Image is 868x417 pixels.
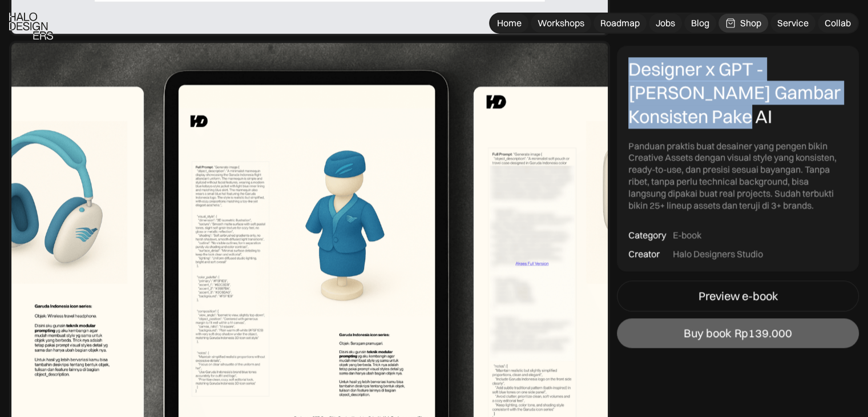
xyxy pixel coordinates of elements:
a: Preview e-book [617,280,859,311]
div: Halo Designers Studio [673,248,763,260]
div: Service [777,17,809,29]
div: Home [497,17,522,29]
div: E-book [673,230,701,242]
div: Workshops [538,17,584,29]
a: Shop [718,14,768,33]
a: Service [770,14,815,33]
div: Collab [825,17,851,29]
div: Category [628,230,666,242]
div: Shop [740,17,761,29]
a: Home [490,14,528,33]
div: Jobs [656,17,675,29]
div: Designer x GPT - [PERSON_NAME] Gambar Konsisten Pake AI [628,57,847,129]
a: Buy bookRp139.000 [617,318,859,348]
div: Buy book [684,326,731,340]
div: Preview e-book [699,289,778,303]
div: Blog [691,17,709,29]
div: Creator [628,248,660,260]
div: Rp139.000 [734,326,792,340]
div: Roadmap [600,17,640,29]
a: Collab [818,14,858,33]
a: Blog [684,14,716,33]
a: Jobs [649,14,682,33]
a: Roadmap [594,14,647,33]
div: Panduan praktis buat desainer yang pengen bikin Creative Assets dengan visual style yang konsiste... [628,140,847,211]
a: Workshops [531,14,591,33]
